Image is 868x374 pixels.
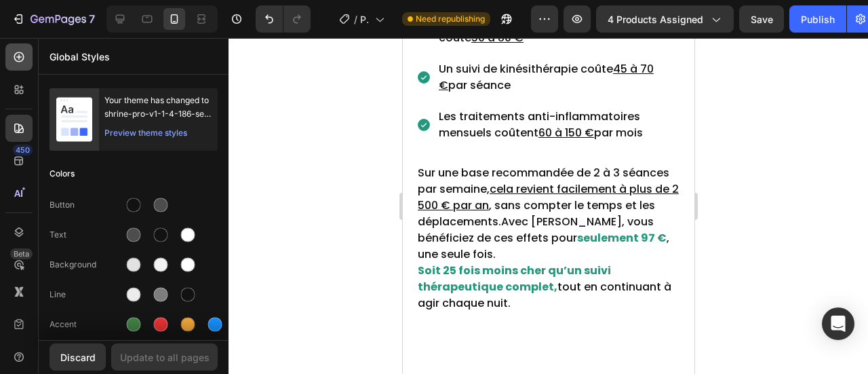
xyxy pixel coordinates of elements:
button: Update to all pages [111,343,218,371]
div: 450 [13,145,33,155]
span: Colors [50,166,75,182]
p: 7 [89,11,95,27]
div: Button [50,199,123,211]
div: Text [50,229,123,241]
p: Global Styles [50,50,218,64]
div: Background [50,259,123,271]
div: Line [50,288,123,301]
div: Preview theme styles [104,126,187,140]
span: Product Page - [DATE] 00:42:06 [360,12,370,26]
span: Need republishing [416,13,485,25]
div: Beta [10,248,33,259]
div: Open Intercom Messenger [822,307,854,340]
span: Save [751,14,773,25]
button: Publish [789,5,846,33]
button: 4 products assigned [596,5,734,33]
span: / [354,12,357,26]
button: 7 [5,5,101,33]
div: Discard [60,350,96,364]
button: Save [739,5,784,33]
div: Update to all pages [120,350,210,364]
span: 4 products assigned [608,12,703,26]
div: Undo/Redo [256,5,311,33]
div: Publish [801,12,835,26]
div: Accent [50,318,123,331]
iframe: Design area [403,38,694,374]
button: Discard [50,343,106,371]
div: Your theme has changed to shrine-pro-v1-1-4-186-sections [104,94,212,121]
